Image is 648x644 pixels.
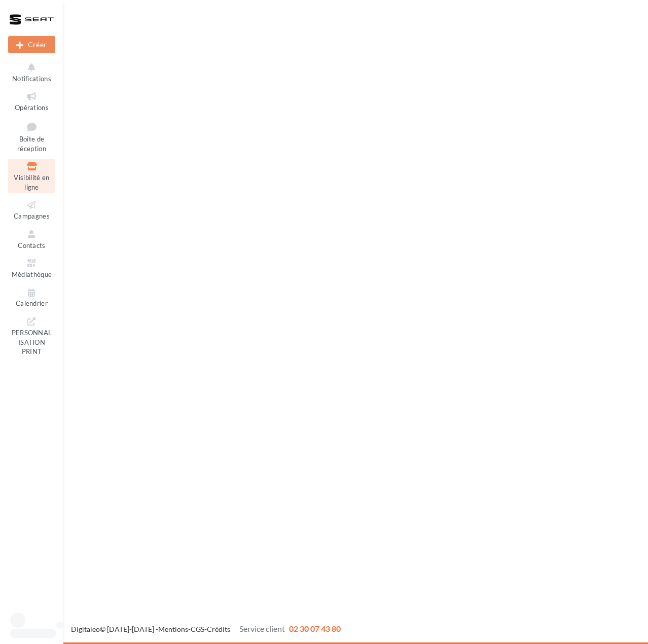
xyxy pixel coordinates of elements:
button: Créer [8,36,55,53]
span: PERSONNALISATION PRINT [12,327,52,355]
a: Digitaleo [71,625,100,633]
span: Visibilité en ligne [14,173,49,191]
span: Opérations [15,103,49,112]
span: Notifications [12,75,51,83]
div: Nouvelle campagne [8,36,55,53]
span: Calendrier [16,300,48,308]
a: Crédits [207,625,230,633]
span: Médiathèque [12,270,52,278]
a: Campagnes [8,197,55,222]
a: PERSONNALISATION PRINT [8,314,55,358]
a: Calendrier [8,285,55,310]
a: Opérations [8,89,55,114]
a: Boîte de réception [8,118,55,155]
button: Notifications [8,60,55,85]
span: Campagnes [14,212,50,220]
span: Contacts [18,241,46,249]
span: Service client [239,624,285,633]
span: Boîte de réception [17,135,46,153]
a: Mentions [158,625,188,633]
a: Contacts [8,227,55,252]
span: 02 30 07 43 80 [289,624,341,633]
a: CGS [191,625,204,633]
a: Médiathèque [8,256,55,280]
a: Visibilité en ligne [8,159,55,193]
span: © [DATE]-[DATE] - - - [71,625,341,633]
